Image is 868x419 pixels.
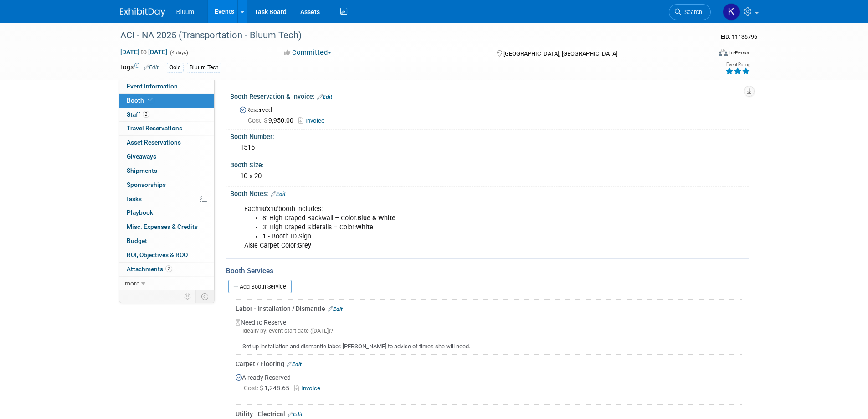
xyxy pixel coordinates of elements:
[120,48,168,56] span: [DATE] [DATE]
[237,169,742,183] div: 10 x 20
[119,136,214,150] a: Asset Reservations
[119,263,214,276] a: Attachments2
[236,335,742,351] div: Set up installation and dismantle labor. [PERSON_NAME] to advise of times she will need.
[119,80,214,93] a: Event Information
[119,248,214,262] a: ROI, Objectives & ROO
[195,290,214,302] td: Toggle Event Tabs
[119,108,214,122] a: Staff2
[230,158,749,170] div: Booth Size:
[180,290,196,302] td: Personalize Event Tab Strip
[244,384,293,392] span: 1,248.65
[721,33,757,40] span: Event ID: 11136796
[119,206,214,220] a: Playbook
[298,242,311,249] b: Grey
[119,277,214,290] a: more
[169,50,188,56] span: (4 days)
[262,214,643,223] li: 8’ High Draped Backwall – Color:
[244,384,264,392] span: Cost: $
[127,265,172,273] span: Attachments
[119,122,214,135] a: Travel Reservations
[681,9,702,16] span: Search
[127,167,157,174] span: Shipments
[127,237,147,244] span: Budget
[127,223,198,230] span: Misc. Expenses & Credits
[187,63,221,72] div: Bluum Tech
[236,313,742,351] div: Need to Reserve
[262,223,643,232] li: 3’ High Draped Siderails – Color:
[127,139,181,146] span: Asset Reservations
[503,50,617,57] span: [GEOGRAPHIC_DATA], [GEOGRAPHIC_DATA]
[723,3,740,21] img: Kellie Noller
[287,361,302,367] a: Edit
[294,385,324,392] a: Invoice
[230,90,749,102] div: Booth Reservation & Invoice:
[236,304,742,313] div: Labor - Installation / Dismantle
[143,111,149,118] span: 2
[119,94,214,108] a: Booth
[119,150,214,164] a: Giveaways
[230,130,749,141] div: Booth Number:
[281,48,335,57] button: Committed
[669,4,711,20] a: Search
[144,64,159,71] a: Edit
[148,98,153,103] i: Booth reservation complete
[120,8,165,17] img: ExhibitDay
[126,195,142,202] span: Tasks
[125,279,139,287] span: more
[176,8,195,16] span: Bluum
[127,111,149,118] span: Staff
[288,411,303,418] a: Edit
[127,153,156,160] span: Giveaways
[127,124,182,132] span: Travel Reservations
[120,62,159,73] td: Tags
[248,117,268,124] span: Cost: $
[228,280,292,293] a: Add Booth Service
[236,409,742,419] div: Utility - Electrical
[119,178,214,192] a: Sponsorships
[139,48,148,56] span: to
[127,251,188,259] span: ROI, Objectives & ROO
[317,94,332,100] a: Edit
[117,27,697,44] div: ACI - NA 2025 (Transportation - Bluum Tech)
[127,181,166,188] span: Sponsorships
[236,359,742,368] div: Carpet / Flooring
[236,368,742,401] div: Already Reserved
[127,83,178,90] span: Event Information
[119,164,214,178] a: Shipments
[119,192,214,206] a: Tasks
[226,266,749,276] div: Booth Services
[259,205,278,213] b: 10'x10'
[248,117,297,124] span: 9,950.00
[127,97,154,104] span: Booth
[298,117,329,124] a: Invoice
[328,306,343,312] a: Edit
[719,49,728,56] img: Format-Inperson.png
[357,214,395,222] b: Blue & White
[657,47,751,61] div: Event Format
[271,191,286,197] a: Edit
[165,265,172,272] span: 2
[237,103,742,125] div: Reserved
[237,140,742,155] div: 1516
[127,209,153,216] span: Playbook
[119,234,214,248] a: Budget
[238,200,648,255] div: Each booth includes: Aisle Carpet Color:
[119,220,214,234] a: Misc. Expenses & Credits
[356,223,373,231] b: White
[167,63,184,72] div: Gold
[725,62,750,67] div: Event Rating
[236,327,742,335] div: Ideally by: event start date ([DATE])?
[262,232,643,241] li: 1 - Booth ID Sign
[230,187,749,199] div: Booth Notes:
[729,49,750,56] div: In-Person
